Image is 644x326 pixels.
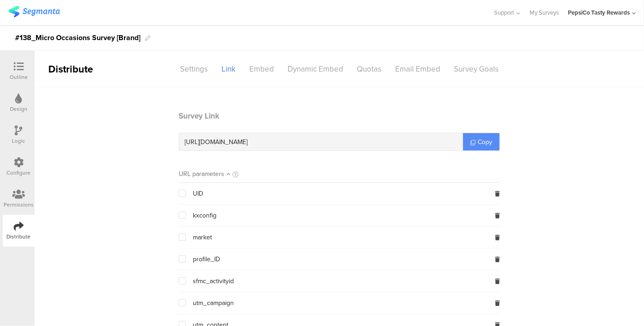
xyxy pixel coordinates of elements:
[568,8,630,17] div: PepsiCo Tasty Rewards
[179,169,224,179] div: URL parameters
[7,169,31,177] div: Configure
[8,6,60,17] img: segmanta logo
[10,105,27,113] div: Design
[193,256,220,263] span: profile_ID
[227,171,230,178] i: Sort
[15,31,140,45] div: #138_Micro Occasions Survey [Brand]
[4,201,34,209] div: Permissions
[242,61,281,77] div: Embed
[179,110,500,122] header: Survey Link
[495,8,515,17] span: Support
[215,61,242,77] div: Link
[193,190,203,197] span: UID
[193,300,234,307] span: utm_campaign
[10,73,28,81] div: Outline
[447,61,505,77] div: Survey Goals
[7,233,31,241] div: Distribute
[173,61,215,77] div: Settings
[281,61,350,77] div: Dynamic Embed
[388,61,447,77] div: Email Embed
[478,137,492,147] span: Copy
[350,61,388,77] div: Quotas
[12,137,26,145] div: Logic
[35,62,139,77] div: Distribute
[185,137,247,147] span: [URL][DOMAIN_NAME]
[193,234,212,241] span: market
[193,278,234,285] span: sfmc_activityid
[193,212,216,219] span: kxconfig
